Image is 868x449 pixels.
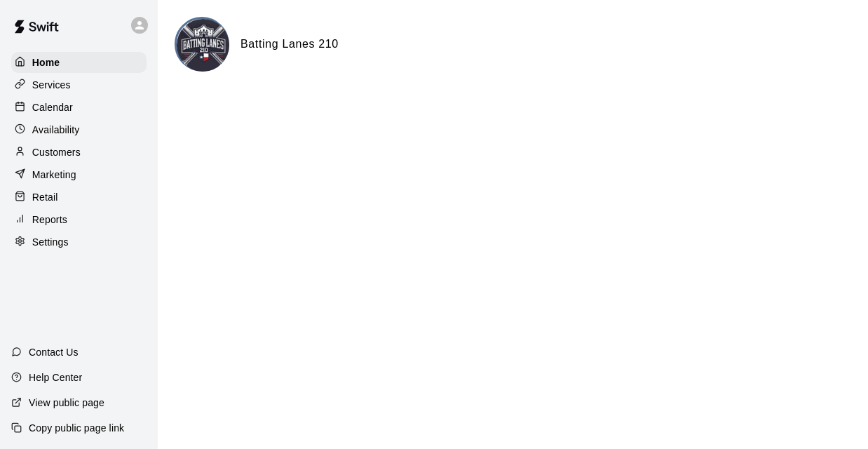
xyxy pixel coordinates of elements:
[32,123,80,137] p: Availability
[32,100,73,114] p: Calendar
[11,164,147,185] a: Marketing
[11,74,147,95] a: Services
[177,19,229,72] img: Batting Lanes 210 logo
[240,35,339,53] h6: Batting Lanes 210
[32,190,58,204] p: Retail
[32,145,81,159] p: Customers
[11,119,147,140] a: Availability
[11,209,147,230] a: Reports
[32,235,69,249] p: Settings
[32,168,76,182] p: Marketing
[29,421,124,435] p: Copy public page link
[11,187,147,208] a: Retail
[11,232,147,253] a: Settings
[29,396,104,410] p: View public page
[32,78,71,92] p: Services
[32,213,67,227] p: Reports
[29,345,79,359] p: Contact Us
[11,52,147,73] a: Home
[29,370,82,384] p: Help Center
[32,55,60,69] p: Home
[11,142,147,163] a: Customers
[11,97,147,118] a: Calendar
